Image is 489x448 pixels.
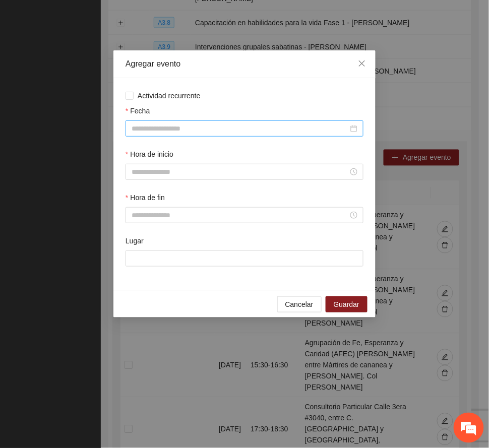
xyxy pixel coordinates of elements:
div: Chatee con nosotros ahora [52,51,169,65]
button: Close [348,50,376,78]
label: Lugar [126,235,144,246]
input: Fecha [132,123,348,134]
div: Agregar evento [126,58,363,70]
button: Guardar [326,296,368,312]
span: Estamos en línea. [58,135,139,236]
div: Minimizar ventana de chat en vivo [165,5,190,29]
label: Hora de inicio [126,149,173,160]
label: Hora de fin [126,192,165,203]
input: Hora de fin [132,210,348,221]
textarea: Escriba su mensaje y pulse “Intro” [5,275,192,310]
input: Lugar [126,250,363,267]
span: Guardar [334,299,359,310]
label: Fecha [126,105,150,116]
span: close [358,59,366,68]
span: Cancelar [285,299,314,310]
button: Cancelar [277,296,322,312]
input: Hora de inicio [132,166,348,177]
span: Actividad recurrente [134,90,205,101]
